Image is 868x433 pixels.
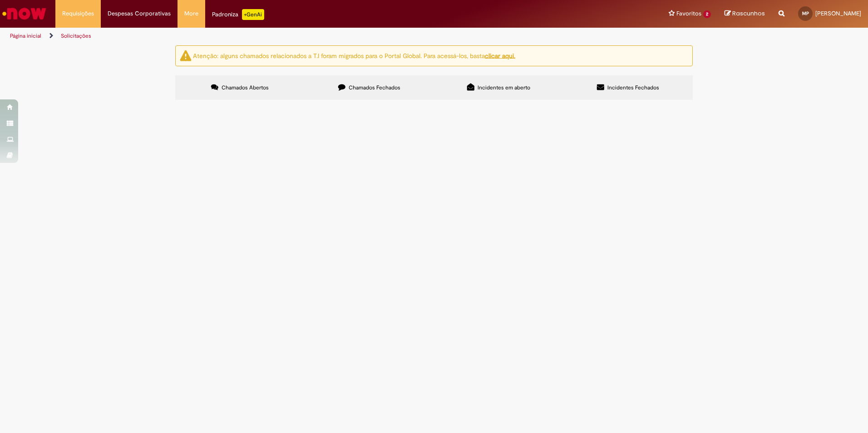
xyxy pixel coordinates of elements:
a: clicar aqui. [485,51,515,59]
a: Página inicial [10,32,41,39]
p: +GenAi [242,9,264,20]
ul: Trilhas de página [7,28,572,44]
span: Chamados Abertos [222,84,269,91]
span: More [184,9,198,18]
div: Padroniza [212,9,264,20]
span: [PERSON_NAME] [815,10,861,17]
span: Incidentes em aberto [478,84,530,91]
span: Rascunhos [732,9,765,18]
span: Requisições [62,9,94,18]
span: 2 [703,10,711,18]
img: ServiceNow [1,5,48,23]
span: Incidentes Fechados [607,84,659,91]
span: Favoritos [676,9,701,18]
a: Rascunhos [725,10,765,18]
ng-bind-html: Atenção: alguns chamados relacionados a T.I foram migrados para o Portal Global. Para acessá-los,... [193,51,515,59]
span: Chamados Fechados [349,84,400,91]
span: Despesas Corporativas [108,9,171,18]
a: Solicitações [61,32,91,39]
span: MP [802,10,809,16]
